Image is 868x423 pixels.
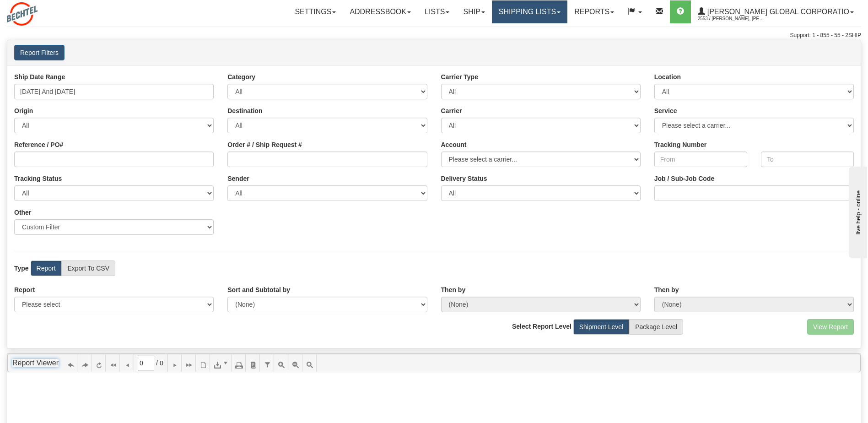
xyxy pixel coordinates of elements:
input: To [761,152,854,167]
span: 0 [160,358,163,368]
a: Reports [567,0,621,23]
label: Other [14,208,31,217]
label: Shipment Level [573,319,630,335]
label: Category [227,72,255,81]
label: Tracking Status [14,174,62,183]
label: Reference / PO# [14,140,63,149]
label: Destination [227,106,262,115]
button: View Report [807,319,854,335]
span: 2553 / [PERSON_NAME], [PERSON_NAME] [698,14,766,23]
label: Carrier Type [441,72,478,81]
img: logo2553.jpg [7,2,38,26]
label: Sender [227,174,249,183]
select: Please ensure data set in report has been RECENTLY tracked from your Shipment History [441,185,641,201]
label: Sort and Subtotal by [227,285,290,294]
a: Shipping lists [492,0,567,23]
a: Settings [288,0,343,23]
a: Addressbook [343,0,418,23]
label: Carrier [441,106,462,115]
button: Report Filters [14,45,65,60]
label: Then by [654,285,679,294]
label: Location [654,72,681,81]
label: Service [654,106,677,115]
label: Job / Sub-Job Code [654,174,714,183]
a: Report Viewer [12,359,59,367]
label: Then by [441,285,466,294]
label: Order # / Ship Request # [227,140,302,149]
label: Tracking Number [654,140,706,149]
div: Support: 1 - 855 - 55 - 2SHIP [7,32,861,39]
div: live help - online [7,8,85,15]
label: Please ensure data set in report has been RECENTLY tracked from your Shipment History [441,174,487,183]
label: Package Level [629,319,683,335]
label: Account [441,140,467,149]
label: Origin [14,106,33,115]
label: Report [14,285,35,294]
label: Type [14,264,29,273]
label: Report [31,260,62,276]
label: Export To CSV [61,260,115,276]
a: Ship [456,0,491,23]
a: Lists [418,0,456,23]
iframe: chat widget [847,165,867,258]
span: [PERSON_NAME] Global Corporatio [705,8,849,16]
a: [PERSON_NAME] Global Corporatio 2553 / [PERSON_NAME], [PERSON_NAME] [691,0,861,23]
input: From [654,152,747,167]
label: Ship Date Range [14,72,65,81]
span: / [156,358,158,368]
label: Select Report Level [512,322,571,331]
